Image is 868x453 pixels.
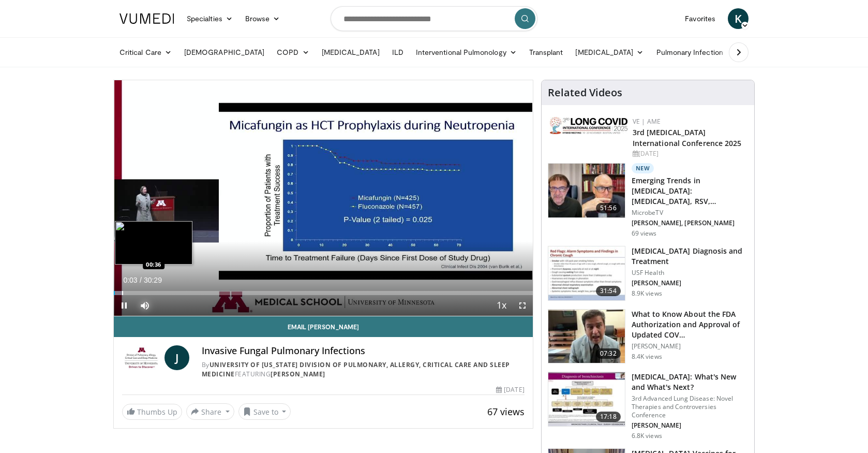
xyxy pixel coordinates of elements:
span: 17:18 [596,412,621,422]
a: University of [US_STATE] Division of Pulmonary, Allergy, Critical Care and Sleep Medicine [202,360,510,378]
button: Mute [134,295,155,316]
a: Interventional Pulmonology [410,42,523,63]
div: [DATE] [496,385,524,394]
img: a2792a71-925c-4fc2-b8ef-8d1b21aec2f7.png.150x105_q85_autocrop_double_scale_upscale_version-0.2.jpg [550,117,627,134]
span: 07:32 [596,348,621,359]
p: 69 views [632,229,657,238]
input: Search topics, interventions [331,6,537,31]
h3: [MEDICAL_DATA] Diagnosis and Treatment [632,246,748,267]
img: 912d4c0c-18df-4adc-aa60-24f51820003e.150x105_q85_crop-smart_upscale.jpg [548,246,625,300]
img: VuMedi Logo [119,13,174,24]
a: Specialties [181,8,239,29]
p: [PERSON_NAME] [632,279,748,287]
span: 67 views [487,405,525,418]
p: USF Health [632,269,748,277]
img: a1e50555-b2fd-4845-bfdc-3eac51376964.150x105_q85_crop-smart_upscale.jpg [548,310,625,363]
p: 8.4K views [632,353,662,361]
a: Thumbs Up [122,404,182,420]
button: Pause [114,295,134,316]
span: 31:54 [596,286,621,296]
p: [PERSON_NAME], [PERSON_NAME] [632,219,748,227]
a: [MEDICAL_DATA] [316,42,386,63]
a: [DEMOGRAPHIC_DATA] [178,42,271,63]
a: Browse [239,8,287,29]
span: / [140,276,142,284]
a: 3rd [MEDICAL_DATA] International Conference 2025 [633,127,742,148]
button: Share [186,403,234,420]
h3: What to Know About the FDA Authorization and Approval of Updated COV… [632,309,748,340]
a: Transplant [523,42,570,63]
a: 07:32 What to Know About the FDA Authorization and Approval of Updated COV… [PERSON_NAME] 8.4K views [548,309,748,364]
p: 6.8K views [632,432,662,440]
span: 0:03 [123,276,137,284]
img: 72950736-5b1f-43e0-8656-7187c156917f.150x105_q85_crop-smart_upscale.jpg [548,164,625,217]
a: Critical Care [113,42,178,63]
a: VE | AME [633,117,661,126]
a: ILD [386,42,410,63]
a: 17:18 [MEDICAL_DATA]: What's New and What's Next? 3rd Advanced Lung Disease: Novel Therapies and ... [548,372,748,440]
p: [PERSON_NAME] [632,421,748,430]
h4: Related Videos [548,86,622,99]
h4: Invasive Fungal Pulmonary Infections [202,345,525,357]
div: Progress Bar [114,291,533,295]
h3: Emerging Trends in [MEDICAL_DATA]: [MEDICAL_DATA], RSV, [MEDICAL_DATA], and… [632,176,748,207]
button: Save to [238,403,291,420]
a: 51:56 New Emerging Trends in [MEDICAL_DATA]: [MEDICAL_DATA], RSV, [MEDICAL_DATA], and… MicrobeTV ... [548,163,748,238]
video-js: Video Player [114,80,533,316]
div: [DATE] [633,149,746,158]
p: 8.9K views [632,289,662,298]
p: [PERSON_NAME] [632,342,748,350]
button: Playback Rate [491,295,512,316]
p: 3rd Advanced Lung Disease: Novel Therapies and Controversies Conference [632,394,748,419]
span: 51:56 [596,203,621,213]
h3: [MEDICAL_DATA]: What's New and What's Next? [632,372,748,392]
div: By FEATURING [202,360,525,379]
a: COPD [271,42,315,63]
a: K [728,8,749,29]
p: MicrobeTV [632,209,748,217]
a: 31:54 [MEDICAL_DATA] Diagnosis and Treatment USF Health [PERSON_NAME] 8.9K views [548,246,748,301]
a: Email [PERSON_NAME] [114,316,533,337]
a: [PERSON_NAME] [271,370,325,378]
a: Pulmonary Infection [650,42,740,63]
img: image.jpeg [115,221,192,265]
a: Favorites [679,8,722,29]
button: Fullscreen [512,295,533,316]
img: 8723abe7-f9a9-4f6c-9b26-6bd057632cd6.150x105_q85_crop-smart_upscale.jpg [548,372,625,426]
span: 30:29 [144,276,162,284]
a: [MEDICAL_DATA] [569,42,650,63]
p: New [632,163,654,173]
a: J [164,345,189,370]
img: University of Minnesota Division of Pulmonary, Allergy, Critical Care and Sleep Medicine [122,345,160,370]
